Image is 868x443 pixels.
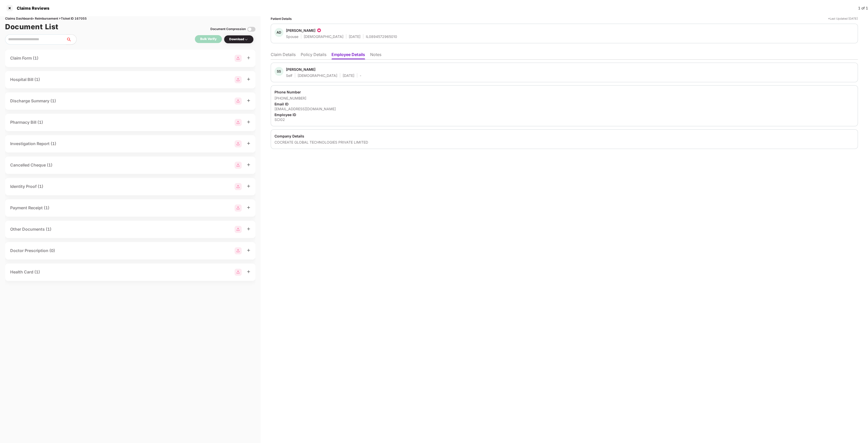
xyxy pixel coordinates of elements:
img: svg+xml;base64,PHN2ZyBpZD0iR3JvdXBfMjg4MTMiIGRhdGEtbmFtZT0iR3JvdXAgMjg4MTMiIHhtbG5zPSJodHRwOi8vd3... [235,55,242,62]
div: Identity Proof (1) [10,183,43,190]
div: [PERSON_NAME] [286,67,315,72]
img: icon [316,28,322,33]
div: Employee ID [274,112,854,117]
div: SS [274,67,283,76]
div: Claim Form (1) [10,55,38,61]
div: Cancelled Cheque (1) [10,162,52,168]
div: [DEMOGRAPHIC_DATA] [298,73,337,78]
div: [PERSON_NAME] [286,28,315,33]
span: plus [247,270,250,273]
div: 1 of 1 [858,5,868,11]
img: svg+xml;base64,PHN2ZyBpZD0iR3JvdXBfMjg4MTMiIGRhdGEtbmFtZT0iR3JvdXAgMjg4MTMiIHhtbG5zPSJodHRwOi8vd3... [235,98,242,105]
span: plus [247,184,250,188]
div: Hospital Bill (1) [10,76,40,83]
img: svg+xml;base64,PHN2ZyBpZD0iR3JvdXBfMjg4MTMiIGRhdGEtbmFtZT0iR3JvdXAgMjg4MTMiIHhtbG5zPSJodHRwOi8vd3... [235,76,242,83]
span: plus [247,99,250,102]
div: [DATE] [349,34,360,39]
img: svg+xml;base64,PHN2ZyBpZD0iR3JvdXBfMjg4MTMiIGRhdGEtbmFtZT0iR3JvdXAgMjg4MTMiIHhtbG5zPSJodHRwOi8vd3... [235,119,242,126]
div: Health Card (1) [10,269,40,275]
div: Investigation Report (1) [10,141,56,147]
div: Payment Receipt (1) [10,205,49,211]
div: Discharge Summary (1) [10,98,56,104]
button: search [66,34,77,45]
div: Bulk Verify [200,37,216,41]
div: Spouse [286,34,298,39]
div: Email ID [274,102,854,106]
div: IL0894572965010 [366,34,397,39]
li: Notes [370,52,381,59]
div: *Last Updated [DATE] [828,16,858,21]
div: Download [229,37,248,42]
img: svg+xml;base64,PHN2ZyBpZD0iR3JvdXBfMjg4MTMiIGRhdGEtbmFtZT0iR3JvdXAgMjg4MTMiIHhtbG5zPSJodHRwOi8vd3... [235,204,242,212]
span: search [66,37,76,41]
div: [DATE] [343,73,354,78]
span: plus [247,142,250,145]
div: Doctor Prescription (0) [10,247,55,254]
img: svg+xml;base64,PHN2ZyBpZD0iRHJvcGRvd24tMzJ4MzIiIHhtbG5zPSJodHRwOi8vd3d3LnczLm9yZy8yMDAwL3N2ZyIgd2... [244,37,248,41]
div: - [360,73,361,78]
li: Claim Details [271,52,296,59]
div: Other Documents (1) [10,226,51,232]
span: plus [247,77,250,81]
div: Self [286,73,292,78]
div: SCI02 [274,117,854,122]
span: plus [247,227,250,231]
img: svg+xml;base64,PHN2ZyBpZD0iR3JvdXBfMjg4MTMiIGRhdGEtbmFtZT0iR3JvdXAgMjg4MTMiIHhtbG5zPSJodHRwOi8vd3... [235,269,242,276]
span: plus [247,248,250,252]
span: plus [247,120,250,124]
div: [EMAIL_ADDRESS][DOMAIN_NAME] [274,106,854,111]
div: Claims Reviews [14,6,49,11]
img: svg+xml;base64,PHN2ZyBpZD0iR3JvdXBfMjg4MTMiIGRhdGEtbmFtZT0iR3JvdXAgMjg4MTMiIHhtbG5zPSJodHRwOi8vd3... [235,247,242,254]
img: svg+xml;base64,PHN2ZyBpZD0iVG9nZ2xlLTMyeDMyIiB4bWxucz0iaHR0cDovL3d3dy53My5vcmcvMjAwMC9zdmciIHdpZH... [247,25,255,33]
img: svg+xml;base64,PHN2ZyBpZD0iR3JvdXBfMjg4MTMiIGRhdGEtbmFtZT0iR3JvdXAgMjg4MTMiIHhtbG5zPSJodHRwOi8vd3... [235,162,242,169]
img: svg+xml;base64,PHN2ZyBpZD0iR3JvdXBfMjg4MTMiIGRhdGEtbmFtZT0iR3JvdXAgMjg4MTMiIHhtbG5zPSJodHRwOi8vd3... [235,226,242,233]
div: Patient Details [271,16,292,21]
div: [PHONE_NUMBER] [274,96,854,101]
span: plus [247,56,250,60]
img: svg+xml;base64,PHN2ZyBpZD0iR3JvdXBfMjg4MTMiIGRhdGEtbmFtZT0iR3JvdXAgMjg4MTMiIHhtbG5zPSJodHRwOi8vd3... [235,183,242,190]
li: Employee Details [331,52,365,59]
div: Document Compression [210,27,246,32]
div: Claims Dashboard > Reimbursement > Ticket ID 167055 [5,16,255,21]
div: [DEMOGRAPHIC_DATA] [304,34,343,39]
span: plus [247,206,250,209]
div: Pharmacy Bill (1) [10,119,43,126]
span: plus [247,163,250,167]
li: Policy Details [301,52,326,59]
img: svg+xml;base64,PHN2ZyBpZD0iR3JvdXBfMjg4MTMiIGRhdGEtbmFtZT0iR3JvdXAgMjg4MTMiIHhtbG5zPSJodHRwOi8vd3... [235,140,242,147]
div: Phone Number [274,90,854,94]
div: AD [274,28,283,37]
div: Company Details [274,134,854,139]
h1: Document List [5,21,59,32]
div: COCREATE GLOBAL TECHNOLOGIES PRIVATE LIMITED [274,140,854,145]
